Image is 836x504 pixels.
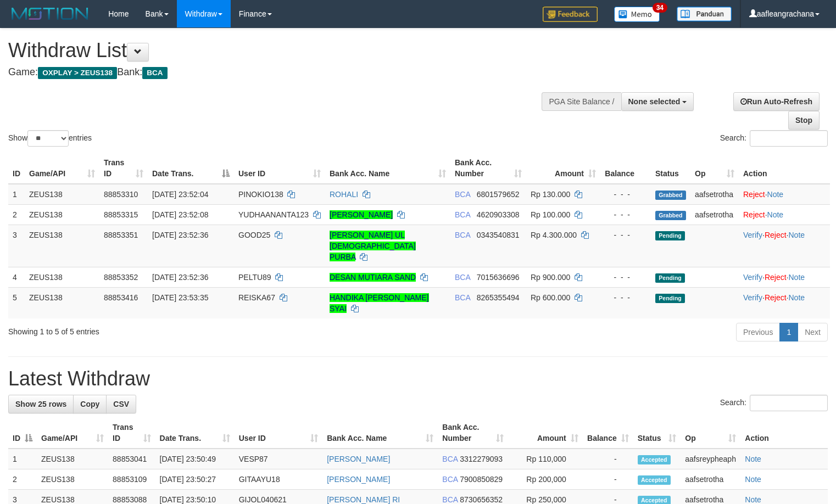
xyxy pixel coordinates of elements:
[638,455,671,464] span: Accepted
[80,400,99,408] span: Copy
[526,153,600,184] th: Amount: activate to sort column ascending
[325,153,450,184] th: Bank Acc. Name: activate to sort column ascending
[8,267,25,287] td: 4
[531,231,577,239] span: Rp 4.300.000
[455,293,470,302] span: BCA
[739,287,830,318] td: · ·
[477,231,520,239] span: Copy 0343540831 to clipboard
[743,231,762,239] a: Verify
[605,292,646,303] div: - - -
[605,272,646,283] div: - - -
[621,92,694,111] button: None selected
[99,153,148,184] th: Trans ID: activate to sort column ascending
[739,204,830,225] td: ·
[508,449,583,469] td: Rp 110,000
[8,417,37,449] th: ID: activate to sort column descending
[655,191,686,200] span: Grabbed
[743,293,762,302] a: Verify
[455,273,470,282] span: BCA
[8,67,547,78] h4: Game: Bank:
[681,469,740,490] td: aafsetrotha
[330,273,416,282] a: DESAN MUTIARA SAND
[477,210,520,219] span: Copy 4620903308 to clipboard
[152,293,208,302] span: [DATE] 23:53:35
[37,417,108,449] th: Game/API: activate to sort column ascending
[750,130,828,147] input: Search:
[739,153,830,184] th: Action
[743,210,765,219] a: Reject
[25,204,99,225] td: ZEUS138
[8,130,92,147] label: Show entries
[455,231,470,239] span: BCA
[148,153,234,184] th: Date Trans.: activate to sort column descending
[531,293,570,302] span: Rp 600.000
[104,293,138,302] span: 88853416
[438,417,508,449] th: Bank Acc. Number: activate to sort column ascending
[8,5,92,22] img: MOTION_logo.png
[605,189,646,200] div: - - -
[235,469,322,490] td: GITAAYU18
[327,475,390,484] a: [PERSON_NAME]
[677,7,732,21] img: panduan.png
[655,294,685,303] span: Pending
[605,229,646,240] div: - - -
[25,267,99,287] td: ZEUS138
[238,273,271,282] span: PELTU89
[736,323,780,341] a: Previous
[25,153,99,184] th: Game/API: activate to sort column ascending
[8,287,25,318] td: 5
[442,475,458,484] span: BCA
[330,293,429,313] a: HANDIKA [PERSON_NAME] SYAI
[788,273,805,282] a: Note
[638,475,671,485] span: Accepted
[655,273,685,283] span: Pending
[234,153,325,184] th: User ID: activate to sort column ascending
[104,231,138,239] span: 88853351
[788,293,805,302] a: Note
[15,400,66,408] span: Show 25 rows
[8,204,25,225] td: 2
[155,469,235,490] td: [DATE] 23:50:27
[37,469,108,490] td: ZEUS138
[477,190,520,199] span: Copy 6801579652 to clipboard
[743,273,762,282] a: Verify
[543,7,598,22] img: Feedback.jpg
[108,449,155,469] td: 88853041
[37,449,108,469] td: ZEUS138
[25,287,99,318] td: ZEUS138
[653,3,667,13] span: 34
[767,190,784,199] a: Note
[104,190,138,199] span: 88853310
[460,475,503,484] span: Copy 7900850829 to clipboard
[450,153,526,184] th: Bank Acc. Number: activate to sort column ascending
[104,210,138,219] span: 88853315
[108,417,155,449] th: Trans ID: activate to sort column ascending
[477,293,520,302] span: Copy 8265355494 to clipboard
[477,273,520,282] span: Copy 7015636696 to clipboard
[8,395,74,413] a: Show 25 rows
[745,455,761,463] a: Note
[152,190,208,199] span: [DATE] 23:52:04
[235,417,322,449] th: User ID: activate to sort column ascending
[681,417,740,449] th: Op: activate to sort column ascending
[720,130,828,147] label: Search:
[152,210,208,219] span: [DATE] 23:52:08
[743,190,765,199] a: Reject
[788,111,820,130] a: Stop
[600,153,651,184] th: Balance
[113,400,129,408] span: CSV
[583,449,633,469] td: -
[238,293,275,302] span: REISKA67
[322,417,438,449] th: Bank Acc. Name: activate to sort column ascending
[73,395,107,413] a: Copy
[442,495,458,504] span: BCA
[330,231,416,261] a: [PERSON_NAME] UL [DEMOGRAPHIC_DATA] PURBA
[508,417,583,449] th: Amount: activate to sort column ascending
[25,225,99,267] td: ZEUS138
[788,231,805,239] a: Note
[765,273,787,282] a: Reject
[739,184,830,205] td: ·
[8,322,340,337] div: Showing 1 to 5 of 5 entries
[745,495,761,504] a: Note
[767,210,784,219] a: Note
